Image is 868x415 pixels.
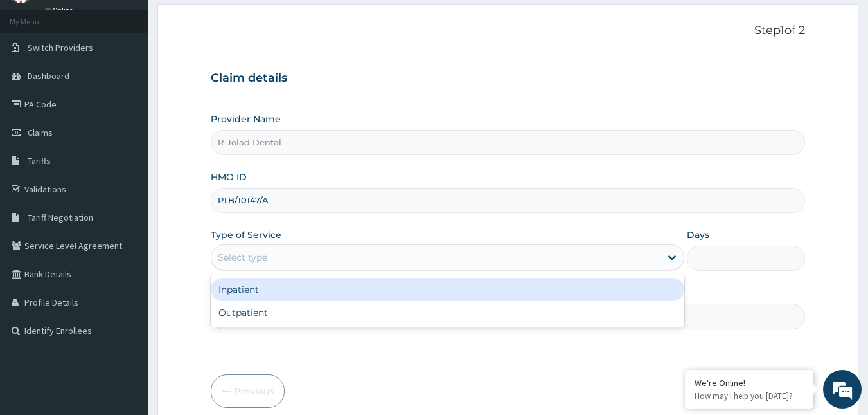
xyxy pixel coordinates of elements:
label: Provider Name [211,113,281,125]
input: Enter HMO ID [211,188,806,213]
label: Days [687,228,709,241]
label: Type of Service [211,228,281,241]
span: Tariffs [28,155,51,167]
div: Inpatient [211,278,684,301]
a: Online [45,6,76,15]
button: Previous [211,374,285,408]
h3: Claim details [211,71,806,86]
label: HMO ID [211,171,247,183]
p: How may I help you today? [695,391,804,401]
div: Outpatient [211,301,684,324]
span: Claims [28,127,53,138]
div: Select type [218,251,267,264]
div: We're Online! [695,377,804,389]
p: Step 1 of 2 [211,24,806,38]
span: Tariff Negotiation [28,212,93,223]
span: Dashboard [28,70,69,82]
span: Switch Providers [28,42,93,53]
